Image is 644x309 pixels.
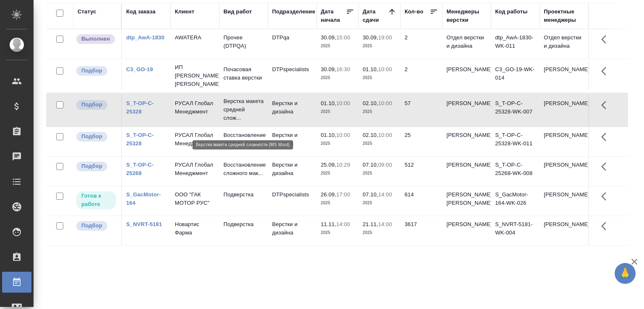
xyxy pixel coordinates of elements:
[491,29,540,59] td: dtp_AwA-1830-WK-011
[268,61,317,90] td: DTPspecialists
[321,199,354,207] p: 2025
[400,157,442,186] td: 512
[75,99,117,111] div: Можно подбирать исполнителей
[378,34,392,41] p: 19:00
[378,191,392,198] p: 14:00
[596,61,616,81] button: Здесь прячутся важные кнопки
[363,74,396,82] p: 2025
[268,216,317,245] td: Верстки и дизайна
[447,220,487,229] p: [PERSON_NAME]
[615,263,636,284] button: 🙏
[400,216,442,245] td: 3617
[321,66,336,72] p: 30.09,
[363,199,396,207] p: 2025
[447,65,487,74] p: [PERSON_NAME]
[126,34,164,41] a: dtp_AwA-1830
[400,186,442,216] td: 614
[223,161,264,178] p: Восстановление сложного мак...
[378,66,392,72] p: 10:00
[363,221,378,227] p: 21.11,
[596,95,616,115] button: Здесь прячутся важные кнопки
[321,34,336,41] p: 30.09,
[363,100,378,106] p: 02.10,
[175,131,215,148] p: РУСАЛ Глобал Менеджмент
[363,66,378,72] p: 01.10,
[596,216,616,236] button: Здесь прячутся важные кнопки
[400,29,442,59] td: 2
[336,34,350,41] p: 15:00
[447,99,487,108] p: [PERSON_NAME]
[321,108,354,116] p: 2025
[336,221,350,227] p: 14:00
[175,220,215,237] p: Новартис Фарма
[81,162,102,170] p: Подбор
[175,191,215,207] p: ООО "ГАК МОТОР РУС"
[75,191,117,210] div: Исполнитель может приступить к работе
[321,100,336,106] p: 01.10,
[175,99,215,116] p: РУСАЛ Глобал Менеджмент
[223,220,264,229] p: Подверстка
[363,162,378,168] p: 07.10,
[363,42,396,50] p: 2025
[75,220,117,232] div: Можно подбирать исполнителей
[378,162,392,168] p: 09:00
[75,161,117,172] div: Можно подбирать исполнителей
[81,192,111,209] p: Готов к работе
[126,221,162,227] a: S_NVRT-5181
[400,127,442,156] td: 25
[223,97,264,122] p: Верстка макета средней слож...
[363,108,396,116] p: 2025
[363,132,378,138] p: 02.10,
[223,8,252,16] div: Вид работ
[81,35,110,43] p: Выполнен
[540,186,588,216] td: [PERSON_NAME]
[321,132,336,138] p: 01.10,
[540,127,588,156] td: [PERSON_NAME]
[596,29,616,49] button: Здесь прячутся важные кнопки
[336,162,350,168] p: 10:29
[126,100,154,115] a: S_T-OP-C-25328
[321,139,354,148] p: 2025
[321,74,354,82] p: 2025
[618,265,632,282] span: 🙏
[81,100,102,109] p: Подбор
[491,61,540,90] td: C3_GO-19-WK-014
[540,157,588,186] td: [PERSON_NAME]
[75,33,117,45] div: Исполнитель завершил работу
[491,95,540,124] td: S_T-OP-C-25328-WK-007
[336,100,350,106] p: 10:00
[78,8,96,16] div: Статус
[363,8,388,24] div: Дата сдачи
[447,161,487,169] p: [PERSON_NAME]
[81,132,102,141] p: Подбор
[175,8,194,16] div: Клиент
[363,169,396,178] p: 2025
[268,95,317,124] td: Верстки и дизайна
[363,139,396,148] p: 2025
[540,29,588,59] td: Отдел верстки и дизайна
[447,191,487,207] p: [PERSON_NAME], [PERSON_NAME]
[321,191,336,198] p: 26.09,
[75,65,117,77] div: Можно подбирать исполнителей
[363,191,378,198] p: 07.10,
[126,162,154,176] a: S_T-OP-C-25268
[268,186,317,216] td: DTPspecialists
[223,65,264,82] p: Почасовая ставка верстки
[447,131,487,139] p: [PERSON_NAME]
[175,63,215,88] p: ИП [PERSON_NAME] [PERSON_NAME]
[363,34,378,41] p: 30.09,
[540,216,588,245] td: [PERSON_NAME]
[81,221,102,230] p: Подбор
[491,216,540,245] td: S_NVRT-5181-WK-004
[75,131,117,142] div: Можно подбирать исполнителей
[378,132,392,138] p: 10:00
[81,67,102,75] p: Подбор
[126,191,161,206] a: S_GacMotor-164
[223,191,264,199] p: Подверстка
[596,157,616,177] button: Здесь прячутся важные кнопки
[336,66,350,72] p: 16:30
[405,8,423,16] div: Кол-во
[321,221,336,227] p: 11.11,
[126,66,153,72] a: C3_GO-19
[126,8,156,16] div: Код заказа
